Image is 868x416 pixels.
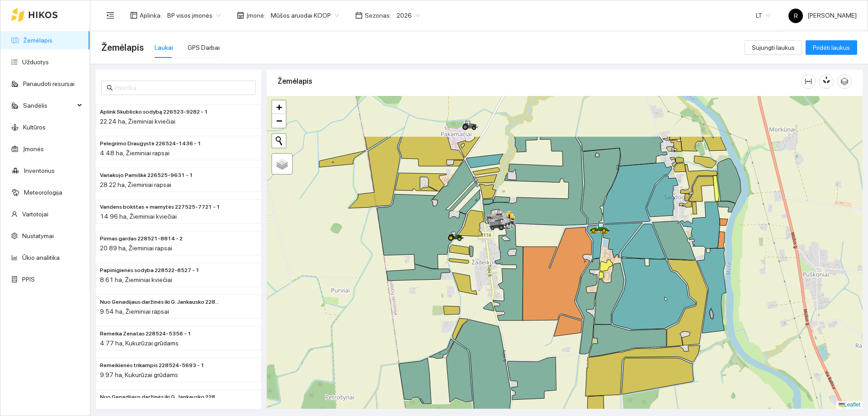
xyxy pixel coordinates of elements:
a: Užduotys [22,58,49,66]
span: Vandens bokštas + mamytės 227525-7721 - 1 [100,203,220,211]
span: calendar [355,12,363,19]
a: Meteorologija [24,189,62,196]
span: Variakojo Pamiškė 226525-9631 - 1 [100,171,193,180]
span: column-width [802,78,815,85]
a: Įmonės [23,145,44,153]
button: Sujungti laukus [745,40,802,55]
a: Zoom in [272,100,286,114]
span: Papinigienės sodyba 228522-8527 - 1 [100,266,199,275]
a: Kultūros [23,124,46,131]
a: Sujungti laukus [745,44,802,51]
span: 4.77 ha, Kukurūzai grūdams [100,339,179,347]
button: column-width [801,74,816,89]
span: 9.54 ha, Žieminiai rapsai [100,308,169,315]
span: 8.61 ha, Žieminiai kviečiai [100,276,172,283]
span: layout [130,12,137,19]
span: + [276,101,282,113]
span: Pelegrimo Draugystė 226524-1436 - 1 [100,139,201,148]
span: 14.96 ha, Žieminiai kviečiai [100,213,177,220]
span: Mūšos aruodai KOOP [271,9,339,22]
a: Zoom out [272,114,286,128]
span: Sujungti laukus [752,43,795,53]
a: Inventorius [24,167,55,174]
div: GPS Darbai [188,43,220,53]
span: Sezonas : [365,10,391,20]
span: Pirmas gardas 228521-8814 - 2 [100,234,183,243]
a: Vartotojai [22,210,48,218]
span: − [276,115,282,126]
a: Nustatymai [22,232,54,239]
button: menu-fold [101,6,119,24]
span: search [107,85,113,91]
span: Žemėlapis [101,40,144,55]
a: PPIS [22,276,35,283]
span: 9.97 ha, Kukurūzai grūdams [100,371,178,378]
span: Pridėti laukus [813,43,850,53]
span: R [794,9,798,23]
a: Layers [272,154,292,174]
span: Aplinka : [140,10,162,20]
span: 20.89 ha, Žieminiai rapsai [100,244,172,252]
span: [PERSON_NAME] [788,12,857,19]
span: Sandėlis [23,96,75,115]
span: shop [237,12,244,19]
span: Nuo Genadijaus daržinės iki G. Jankausko 228522-8527 - 2 [100,298,221,306]
div: Laukai [155,43,173,53]
input: Paieška [115,83,250,93]
span: 2026 [396,9,420,22]
span: 28.22 ha, Žieminiai rapsai [100,181,171,188]
div: Žemėlapis [278,68,801,94]
a: Leaflet [839,402,860,408]
span: Aplink Skublicko sodybą 226523-9282 - 1 [100,108,208,116]
button: Pridėti laukus [806,40,857,55]
a: Ūkio analitika [22,254,60,261]
span: LT [756,9,770,22]
span: menu-fold [106,11,114,19]
a: Panaudoti resursai [23,80,75,87]
a: Pridėti laukus [806,44,857,51]
span: Įmonė : [246,10,265,20]
span: 4.48 ha, Žieminiai rapsai [100,149,170,157]
span: BP visos įmonės [167,9,221,22]
span: Remeikienės trikampis 228524-5693 - 1 [100,361,204,370]
span: Remeika Zenatas 228524-5356 - 1 [100,330,191,338]
span: Nuo Genadijaus daržinės iki G. Jankausko 228522-8527 - 4 [100,393,221,402]
a: Žemėlapis [23,37,52,44]
button: Initiate a new search [272,134,286,148]
span: 22.24 ha, Žieminiai kviečiai [100,118,175,125]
